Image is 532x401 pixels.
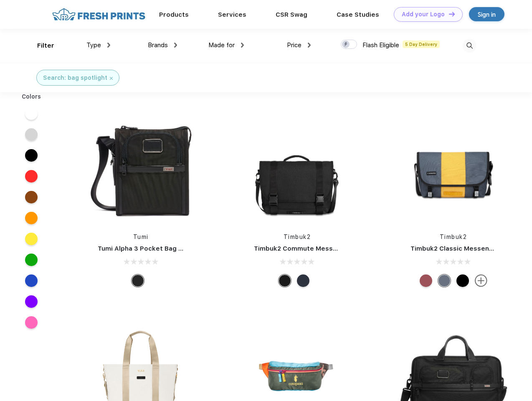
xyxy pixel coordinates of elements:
[133,233,149,240] a: Tumi
[85,113,196,224] img: func=resize&h=266
[362,41,399,49] span: Flash Eligible
[110,77,113,80] img: filter_cancel.svg
[475,274,487,287] img: more.svg
[148,41,168,49] span: Brands
[86,41,101,49] span: Type
[420,274,432,287] div: Eco Collegiate Red
[174,43,177,48] img: dropdown.png
[37,41,54,51] div: Filter
[463,39,476,53] img: desktop_search.svg
[132,274,144,287] div: Black
[469,7,504,21] a: Sign in
[402,11,445,18] div: Add your Logo
[159,11,189,18] a: Products
[50,7,148,22] img: fo%20logo%202.webp
[449,12,455,16] img: DT
[241,43,244,48] img: dropdown.png
[440,233,467,240] a: Timbuk2
[297,274,309,287] div: Eco Nautical
[403,41,440,48] span: 5 Day Delivery
[438,274,451,287] div: Eco Lightbeam
[241,113,352,224] img: func=resize&h=266
[107,43,110,48] img: dropdown.png
[398,113,509,224] img: func=resize&h=266
[478,10,496,19] div: Sign in
[279,274,291,287] div: Eco Black
[410,245,514,252] a: Timbuk2 Classic Messenger Bag
[287,41,301,49] span: Price
[98,245,195,252] a: Tumi Alpha 3 Pocket Bag Small
[208,41,235,49] span: Made for
[308,43,311,48] img: dropdown.png
[284,233,311,240] a: Timbuk2
[456,274,469,287] div: Eco Black
[254,245,366,252] a: Timbuk2 Commute Messenger Bag
[15,92,48,101] div: Colors
[43,74,107,82] div: Search: bag spotlight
